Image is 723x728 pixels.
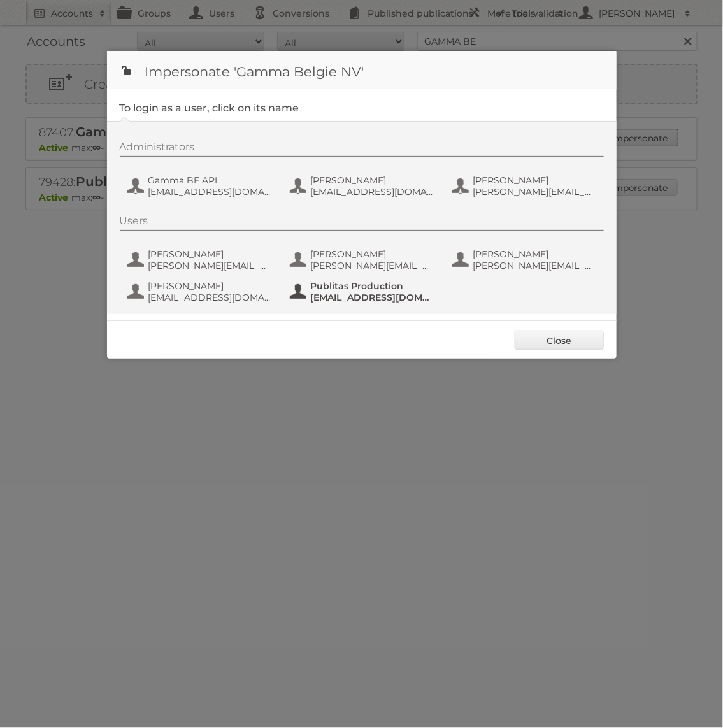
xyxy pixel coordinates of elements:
[120,102,299,114] legend: To login as a user, click on its name
[126,173,276,199] button: Gamma BE API [EMAIL_ADDRESS][DOMAIN_NAME]
[148,260,272,271] span: [PERSON_NAME][EMAIL_ADDRESS][DOMAIN_NAME]
[148,280,272,292] span: [PERSON_NAME]
[289,173,438,199] button: [PERSON_NAME] [EMAIL_ADDRESS][DOMAIN_NAME]
[148,292,272,303] span: [EMAIL_ADDRESS][DOMAIN_NAME]
[126,247,276,273] button: [PERSON_NAME] [PERSON_NAME][EMAIL_ADDRESS][DOMAIN_NAME]
[311,248,434,260] span: [PERSON_NAME]
[473,186,597,197] span: [PERSON_NAME][EMAIL_ADDRESS][DOMAIN_NAME]
[107,51,617,89] h1: Impersonate 'Gamma Belgie NV'
[311,292,434,303] span: [EMAIL_ADDRESS][DOMAIN_NAME]
[289,279,438,304] button: Publitas Production [EMAIL_ADDRESS][DOMAIN_NAME]
[148,186,272,197] span: [EMAIL_ADDRESS][DOMAIN_NAME]
[289,247,438,273] button: [PERSON_NAME] [PERSON_NAME][EMAIL_ADDRESS][DOMAIN_NAME]
[311,260,434,271] span: [PERSON_NAME][EMAIL_ADDRESS][DOMAIN_NAME]
[473,175,597,186] span: [PERSON_NAME]
[311,280,434,292] span: Publitas Production
[311,186,434,197] span: [EMAIL_ADDRESS][DOMAIN_NAME]
[473,248,597,260] span: [PERSON_NAME]
[120,141,604,157] div: Administrators
[120,215,604,231] div: Users
[148,175,272,186] span: Gamma BE API
[451,173,601,199] button: [PERSON_NAME] [PERSON_NAME][EMAIL_ADDRESS][DOMAIN_NAME]
[311,175,434,186] span: [PERSON_NAME]
[148,248,272,260] span: [PERSON_NAME]
[473,260,597,271] span: [PERSON_NAME][EMAIL_ADDRESS][DOMAIN_NAME]
[451,247,601,273] button: [PERSON_NAME] [PERSON_NAME][EMAIL_ADDRESS][DOMAIN_NAME]
[126,279,276,304] button: [PERSON_NAME] [EMAIL_ADDRESS][DOMAIN_NAME]
[515,331,604,350] a: Close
